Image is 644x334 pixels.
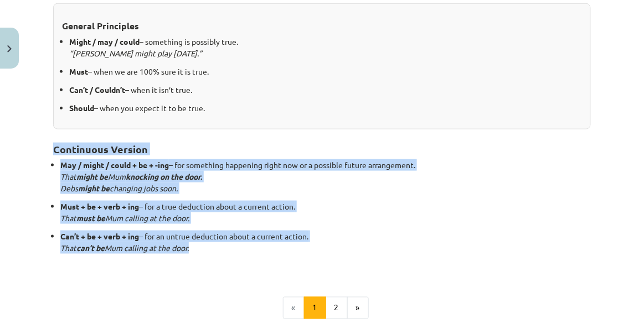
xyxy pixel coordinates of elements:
[326,297,348,319] button: 2
[62,20,139,32] strong: General Principles
[60,183,178,193] em: Debs changing jobs soon.
[304,297,326,319] button: 1
[76,171,108,181] strong: might be
[60,201,139,211] strong: Must + be + verb + ing
[60,201,591,224] p: – for a true deduction about a current action.
[69,36,582,59] p: – something is possibly true.
[60,231,591,254] p: – for an untrue deduction about a current action.
[69,48,202,58] em: “[PERSON_NAME] might play [DATE].”
[60,159,591,194] p: – for something happening right now or a possible future arrangement.
[60,160,169,170] strong: May / might / could + be + -ing
[53,143,148,155] strong: Continuous Version
[69,66,88,76] strong: Must
[60,243,189,253] em: That Mum calling at the door.
[7,45,12,53] img: icon-close-lesson-0947bae3869378f0d4975bcd49f059093ad1ed9edebbc8119c70593378902aed.svg
[69,36,140,46] strong: Might / may / could
[78,183,110,193] strong: might be
[69,85,125,95] strong: Can’t / Couldn’t
[76,243,105,253] strong: can’t be
[347,297,369,319] button: »
[69,103,94,113] strong: Should
[60,231,139,241] strong: Can’t + be + verb + ing
[69,66,582,77] p: – when we are 100% sure it is true.
[60,171,202,181] em: That Mum
[60,213,189,223] em: That Mum calling at the door.
[53,297,591,319] nav: Page navigation example
[126,171,202,181] strong: knocking on the door.
[76,213,105,223] strong: must be
[69,84,582,96] p: – when it isn’t true.
[69,102,582,114] p: – when you expect it to be true.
